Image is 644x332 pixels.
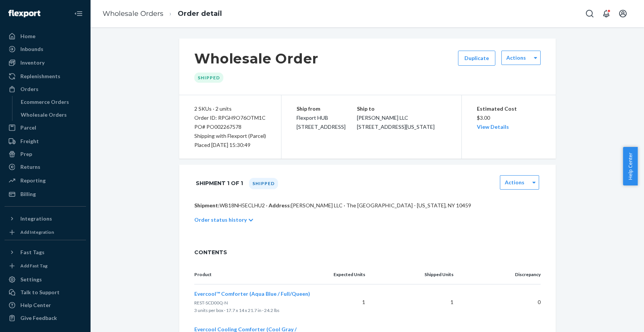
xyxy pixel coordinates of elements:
[5,299,86,311] a: Help Center
[477,104,541,131] div: $3.00
[5,174,86,187] a: Reporting
[20,137,39,145] div: Freight
[466,271,540,278] p: Discrepancy
[20,59,45,66] div: Inventory
[17,109,86,121] a: Wholesale Orders
[599,6,614,21] button: Open notifications
[194,104,266,113] div: 2 SKUs · 2 units
[596,309,636,328] iframe: Opens a widget where you can chat to one of our agents
[194,51,319,66] h1: Wholesale Order
[20,301,51,309] div: Help Center
[20,73,60,80] div: Replenishments
[20,289,60,296] div: Talk to Support
[178,9,222,18] a: Order detail
[21,98,69,106] div: Ecommerce Orders
[5,135,86,147] a: Freight
[194,307,322,314] p: 3 units per box · 17.7 x 14 x 21.7 in · 24.2 lbs
[194,216,247,224] p: Order status history
[20,249,45,256] div: Fast Tags
[5,57,86,69] a: Inventory
[357,104,446,113] p: Ship to
[103,9,163,18] a: Wholesale Orders
[623,147,638,185] button: Help Center
[377,298,453,306] p: 1
[5,312,86,324] button: Give Feedback
[5,273,86,286] a: Settings
[615,6,630,21] button: Open account menu
[194,202,541,209] p: WB18NH5ECLHU2 · [PERSON_NAME] LLC · The [GEOGRAPHIC_DATA] - [US_STATE], NY 10459
[5,83,86,95] a: Orders
[505,179,524,186] label: Actions
[5,188,86,200] a: Billing
[357,114,435,130] span: [PERSON_NAME] LLC [STREET_ADDRESS][US_STATE]
[5,30,86,42] a: Home
[194,141,266,150] div: Placed [DATE] 15:30:49
[5,213,86,225] button: Integrations
[194,131,266,141] p: Shipping with Flexport (Parcel)
[20,314,57,322] div: Give Feedback
[334,271,365,278] p: Expected Units
[466,298,540,306] p: 0
[269,202,291,208] span: Address:
[477,104,541,113] p: Estimated Cost
[20,124,36,131] div: Parcel
[20,190,36,198] div: Billing
[97,3,228,25] ol: breadcrumbs
[194,202,220,208] span: Shipment:
[196,175,243,191] h1: Shipment 1 of 1
[506,54,526,62] label: Actions
[8,10,40,17] img: Flexport logo
[194,122,266,131] div: PO# PO002267578
[5,286,86,298] button: Talk to Support
[71,6,86,21] button: Close Navigation
[20,215,52,222] div: Integrations
[194,73,223,83] div: Shipped
[194,249,541,256] span: CONTENTS
[20,229,54,235] div: Add Integration
[458,51,495,66] button: Duplicate
[20,32,35,40] div: Home
[20,45,43,53] div: Inbounds
[5,261,86,270] a: Add Fast Tag
[194,290,310,297] span: Evercool™ Comforter (Aqua Blue / Full/Queen)
[20,177,46,184] div: Reporting
[582,6,597,21] button: Open Search Box
[194,300,228,306] span: REST-SCD00Q-N
[297,104,357,113] p: Ship from
[194,271,322,278] p: Product
[334,298,365,306] p: 1
[5,70,86,82] a: Replenishments
[5,43,86,55] a: Inbounds
[5,122,86,134] a: Parcel
[20,163,40,171] div: Returns
[249,178,278,189] div: Shipped
[20,276,42,283] div: Settings
[17,96,86,108] a: Ecommerce Orders
[5,148,86,160] a: Prep
[5,246,86,258] button: Fast Tags
[21,111,67,119] div: Wholesale Orders
[20,85,38,93] div: Orders
[5,161,86,173] a: Returns
[297,114,346,130] span: Flexport HUB [STREET_ADDRESS]
[5,228,86,237] a: Add Integration
[477,124,509,130] a: View Details
[377,271,453,278] p: Shipped Units
[194,113,266,122] div: Order ID: RPGH9O76OTM1C
[194,290,310,298] button: Evercool™ Comforter (Aqua Blue / Full/Queen)
[20,150,32,158] div: Prep
[20,263,48,269] div: Add Fast Tag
